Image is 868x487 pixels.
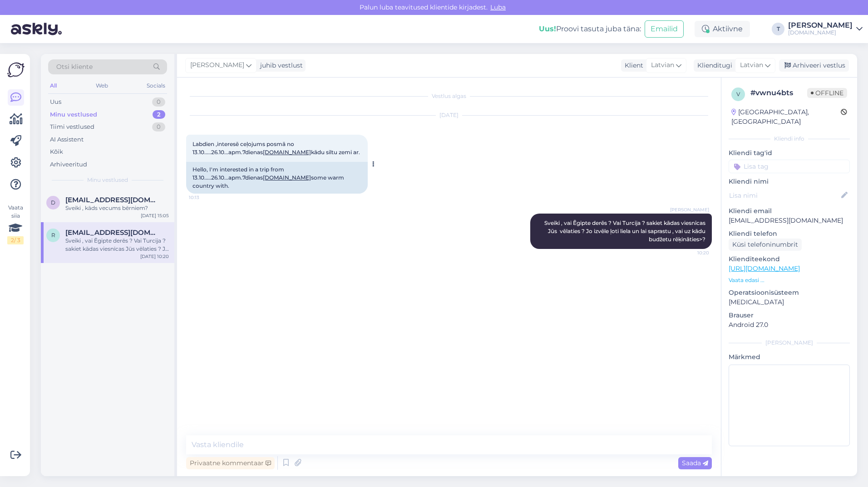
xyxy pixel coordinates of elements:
p: Android 27.0 [729,320,850,330]
div: 2 [153,110,165,119]
a: [URL][DOMAIN_NAME] [729,264,800,273]
a: [DOMAIN_NAME] [263,174,311,181]
div: [DATE] 10:20 [140,253,169,260]
b: Uus! [539,24,556,33]
div: Uus [50,97,61,107]
span: Latvian [740,60,763,70]
a: [DOMAIN_NAME] [263,149,311,156]
div: 0 [152,122,165,131]
p: Vaata edasi ... [729,276,850,284]
span: Minu vestlused [87,176,128,184]
div: AI Assistent [50,135,84,144]
div: Vaata siia [7,204,24,244]
div: Sveiki , vai Ēgipte derēs ? Vai Turcija ? sakiet kādas viesnīcas Jūs vēlaties ? Jo izvēle ļoti li... [65,237,169,253]
button: Emailid [645,20,684,38]
div: 0 [152,97,165,107]
div: Küsi telefoninumbrit [729,239,802,251]
span: [PERSON_NAME] [670,206,709,213]
span: [PERSON_NAME] [190,60,244,70]
span: v [736,91,740,97]
div: All [48,80,59,92]
p: Märkmed [729,352,850,362]
div: T [772,23,784,35]
div: Kliendi info [729,135,850,143]
span: dagolovinad@gmail.com [65,196,160,204]
span: 10:13 [189,194,223,201]
div: [PERSON_NAME] [788,22,853,29]
img: Askly Logo [7,61,25,78]
div: Hello, I'm interested in a trip from 13.10.....26.10...apm.7dienas some warm country with. [186,162,368,194]
div: Tiimi vestlused [50,122,94,131]
div: Web [94,80,110,92]
p: Operatsioonisüsteem [729,288,850,297]
span: Latvian [651,60,674,70]
div: Privaatne kommentaar [186,457,275,469]
p: [MEDICAL_DATA] [729,297,850,307]
span: d [51,199,55,206]
div: [PERSON_NAME] [729,339,850,347]
div: Kõik [50,147,63,156]
div: Socials [145,80,167,92]
a: [PERSON_NAME][DOMAIN_NAME] [788,22,863,36]
div: Vestlus algas [186,92,712,100]
p: Kliendi tag'id [729,148,850,158]
div: Aktiivne [695,21,750,37]
p: Kliendi email [729,206,850,216]
span: Sveiki , vai Ēgipte derēs ? Vai Turcija ? sakiet kādas viesnīcas Jūs vēlaties ? Jo izvēle ļoti li... [544,219,707,243]
p: [EMAIL_ADDRESS][DOMAIN_NAME] [729,216,850,225]
div: Arhiveeri vestlus [779,59,849,72]
div: Arhiveeritud [50,160,87,169]
span: 10:20 [675,249,709,256]
span: Offline [807,88,847,98]
p: Kliendi nimi [729,177,850,186]
div: 2 / 3 [7,236,24,244]
div: [GEOGRAPHIC_DATA], [GEOGRAPHIC_DATA] [731,107,841,127]
div: Klient [621,61,643,70]
div: Proovi tasuta juba täna: [539,24,641,34]
div: [DATE] 15:05 [141,212,169,219]
p: Brauser [729,311,850,320]
span: Luba [488,3,508,11]
span: Otsi kliente [56,62,93,72]
div: [DATE] [186,111,712,119]
div: Klienditugi [694,61,732,70]
p: Kliendi telefon [729,229,850,239]
div: # vwnu4bts [750,88,807,98]
div: juhib vestlust [256,61,303,70]
p: Klienditeekond [729,254,850,264]
input: Lisa tag [729,160,850,173]
div: Sveiki , kāds vecums bērniem? [65,204,169,212]
input: Lisa nimi [729,190,839,200]
div: Minu vestlused [50,110,97,119]
span: Saada [682,459,708,467]
span: Labdien ,interesē ceļojums posmā no 13.10.....26.10...apm.7dienas kādu siltu zemi ar. [192,141,360,156]
span: R [51,232,55,239]
div: [DOMAIN_NAME] [788,29,853,36]
span: Rigondab@gmail.com [65,229,160,237]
